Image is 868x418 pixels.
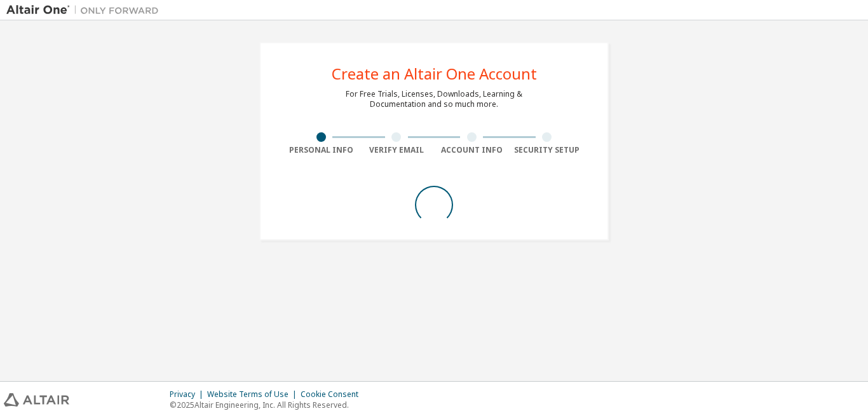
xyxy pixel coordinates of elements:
[434,145,510,155] div: Account Info
[359,145,435,155] div: Verify Email
[301,389,366,400] div: Cookie Consent
[332,66,537,81] div: Create an Altair One Account
[170,389,207,400] div: Privacy
[207,389,301,400] div: Website Terms of Use
[170,400,366,410] p: © 2025 Altair Engineering, Inc. All Rights Reserved.
[6,4,165,17] img: Altair One
[346,89,522,109] div: For Free Trials, Licenses, Downloads, Learning & Documentation and so much more.
[4,393,69,407] img: altair_logo.svg
[283,145,359,155] div: Personal Info
[510,145,585,155] div: Security Setup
